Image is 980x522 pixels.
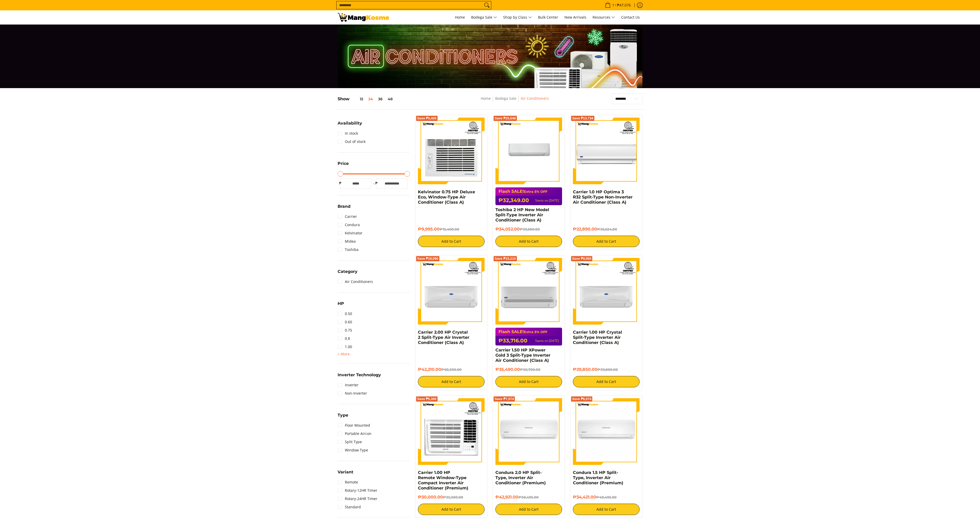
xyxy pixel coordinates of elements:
[338,373,381,381] summary: Open
[385,97,395,101] button: 48
[338,129,358,137] a: In stock
[597,367,618,372] del: ₱39,800.00
[573,504,640,515] button: Add to Cart
[495,258,562,325] img: Carrier 1.50 HP XPower Gold 3 Split-Type Inverter Air Conditioner (Class A)
[338,446,368,454] a: Window Type
[495,96,516,101] a: Bodega Sale
[338,96,395,102] h5: Show
[418,376,485,387] button: Add to Cart
[611,3,615,7] span: 1
[394,10,642,24] nav: Main Menu
[621,15,640,20] span: Contact Us
[417,117,437,120] span: Save ₱5,405
[562,10,589,24] a: New Arrivals
[418,495,485,500] h6: ₱30,000.00
[418,504,485,515] button: Add to Cart
[597,227,617,231] del: ₱36,624.00
[520,227,540,231] del: ₱59,600.00
[374,181,379,186] span: ₱
[338,326,352,334] a: 0.75
[495,398,562,465] img: condura-split-type-inverter-air-conditioner-class-b-full-view-mang-kosme
[572,257,592,260] span: Save ₱9,950
[572,397,592,401] span: Save ₱6,074
[417,257,438,260] span: Save ₱18,090
[338,478,358,486] a: Remote
[338,470,353,474] span: Variant
[338,413,348,417] span: Type
[603,2,632,8] span: •
[338,421,370,429] a: Floor Mounted
[503,14,532,21] span: Shop by Class
[495,257,516,260] span: Save ₱15,210
[338,204,351,212] summary: Open
[338,278,373,286] a: Air Conditioners
[338,310,352,318] a: 0.50
[495,236,562,247] button: Add to Cart
[495,117,516,120] span: Save ₱25,548
[573,189,633,205] a: Carrier 1.0 HP Optima 3 R32 Split-Type Non-Inverter Air Conditioner (Class A)
[573,398,640,465] img: condura-split-type-inverter-air-conditioner-class-b-full-view-mang-kosme
[338,270,357,274] span: Category
[495,348,550,363] a: Carrier 1.50 HP XPower Gold 3 Split-Type Inverter Air Conditioner (Class A)
[441,367,462,372] del: ₱60,300.00
[495,376,562,387] button: Add to Cart
[573,236,640,247] button: Add to Cart
[573,330,622,345] a: Carrier 1.00 HP Crystal Split-Type Inverter Air Conditioner (Class A)
[338,351,350,357] summary: Open
[338,373,381,377] span: Inverter Technology
[590,10,618,24] a: Resources
[495,397,514,401] span: Save ₱7,574
[338,121,362,125] span: Availability
[338,237,356,245] a: Midea
[535,10,561,24] a: Bulk Center
[573,367,640,372] h6: ₱29,850.00
[471,14,497,21] span: Bodega Sale
[338,413,348,421] summary: Open
[338,204,351,209] span: Brand
[573,118,640,184] img: Carrier 1.0 HP Optima 3 R32 Split-Type Non-Inverter Air Conditioner (Class A)
[338,438,362,446] a: Split Type
[573,258,640,325] img: Carrier 1.00 HP Crystal Split-Type Inverter Air Conditioner (Class A)
[338,221,360,229] a: Condura
[518,495,539,499] del: ₱50,495.00
[495,470,546,485] a: Condura 2.0 HP Split-Type, Inverter Air Conditioner (Premium)
[573,470,623,485] a: Condura 1.5 HP Split-Type, Inverter Air Conditioner (Premium)
[616,3,632,7] span: ₱47,076
[338,137,365,146] a: Out of stock
[619,10,642,24] a: Contact Us
[520,367,540,372] del: ₱50,700.00
[495,495,562,500] h6: ₱42,921.00
[349,97,366,101] button: 12
[338,318,352,326] a: 0.60
[338,181,343,186] span: ₱
[418,398,485,465] img: Carrier 1.00 HP Remote Window-Type Compact Inverter Air Conditioner (Premium)
[481,96,491,101] a: Home
[495,367,562,372] h6: ₱35,490.00
[572,117,593,120] span: Save ₱13,734
[418,236,485,247] button: Add to Cart
[443,495,463,499] del: ₱35,300.00
[495,207,549,222] a: Toshiba 2 HP New Model Split-Type Inverter Air Conditioner (Class A)
[338,245,359,254] a: Toshiba
[338,13,389,22] img: Bodega Sale Aircon l Mang Kosme: Home Appliances Warehouse Sale
[418,258,485,325] img: Carrier 2.00 HP Crystal 2 Split-Type Air Inverter Conditioner (Class A)
[495,118,562,184] img: Toshiba 2 HP New Model Split-Type Inverter Air Conditioner (Class A)
[338,212,357,221] a: Carrier
[573,376,640,387] button: Add to Cart
[418,330,469,345] a: Carrier 2.00 HP Crystal 2 Split-Type Air Inverter Conditioner (Class A)
[418,367,485,372] h6: ₱42,210.00
[418,118,485,184] img: Kelvinator 0.75 HP Deluxe Eco, Window-Type Air Conditioner (Class A)
[338,302,344,310] summary: Open
[338,381,359,389] a: Inverter
[338,352,350,356] span: + More
[338,229,362,237] a: Kelvinator
[338,470,353,478] summary: Open
[564,15,586,20] span: New Arrivals
[469,10,500,24] a: Bodega Sale
[593,14,615,21] span: Resources
[418,189,475,205] a: Kelvinator 0.75 HP Deluxe Eco, Window-Type Air Conditioner (Class A)
[338,121,362,129] summary: Open
[338,343,352,351] a: 1.00
[338,270,357,278] summary: Open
